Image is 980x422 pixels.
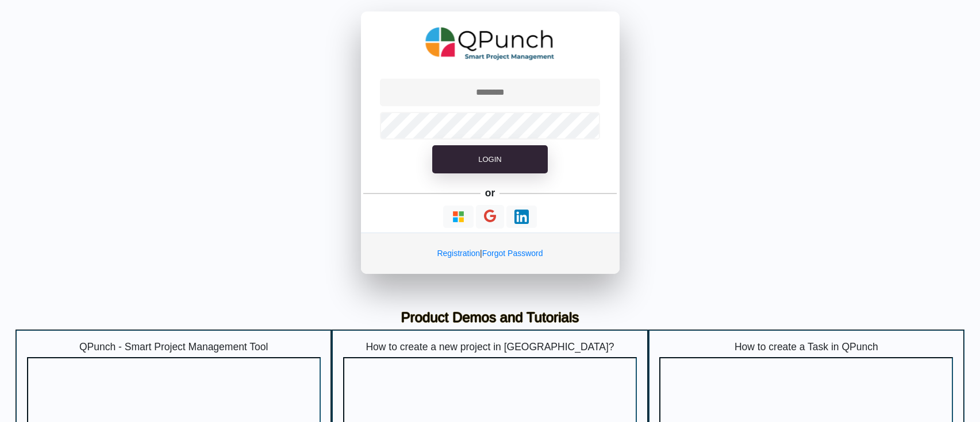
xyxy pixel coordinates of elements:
button: Login [432,145,547,174]
button: Continue With Microsoft Azure [443,206,474,228]
div: | [361,233,620,274]
a: Registration [437,249,480,258]
img: QPunch [425,23,555,64]
button: Continue With LinkedIn [506,206,537,228]
h5: or [483,185,497,201]
h5: How to create a new project in [GEOGRAPHIC_DATA]? [343,341,637,353]
a: Forgot Password [482,249,543,258]
h5: How to create a Task in QPunch [659,341,953,353]
h5: QPunch - Smart Project Management Tool [27,341,321,353]
img: Loading... [514,210,529,224]
img: Loading... [451,210,466,224]
h3: Product Demos and Tutorials [24,309,956,326]
button: Continue With Google [476,205,504,229]
span: Login [478,155,501,164]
